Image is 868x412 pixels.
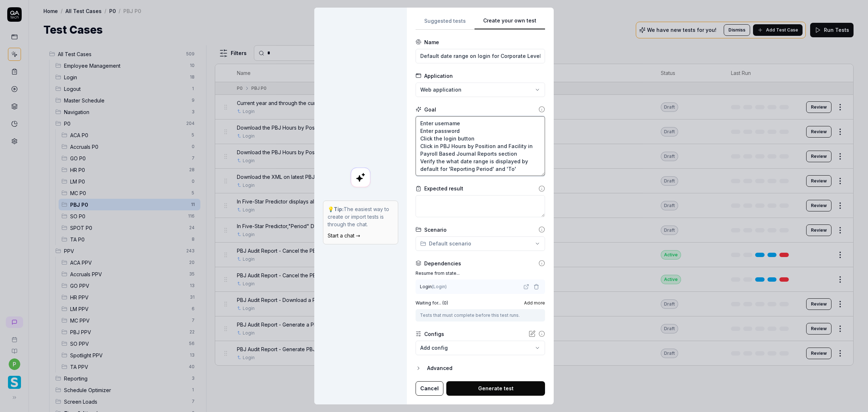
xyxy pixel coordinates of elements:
div: Advanced [427,364,545,373]
button: Advanced [416,364,545,373]
span: Web application [420,86,461,93]
div: Login [420,283,447,290]
button: Suggested tests [416,17,475,30]
div: Scenario [424,226,447,234]
button: Create your own test [475,17,545,30]
span: Add more [524,300,545,306]
button: Default scenario [416,236,545,251]
div: Expected result [424,185,463,192]
button: Web application [416,83,545,97]
div: Name [424,38,439,46]
a: Start a chat → [328,232,360,239]
div: Dependencies [424,260,461,267]
div: Configs [424,330,444,338]
button: Generate test [446,381,545,396]
p: 💡 The easiest way to create or import tests is through the chat. [328,205,393,228]
button: Remove dependency [532,282,541,291]
a: Open test in new page [522,282,531,291]
div: Tests that must complete before this test runs. [420,312,541,319]
label: Resume from state... [416,270,545,277]
button: Cancel [416,381,443,396]
div: Goal [424,106,436,113]
div: Application [424,72,453,80]
label: Waiting for... ( 0 ) [416,300,448,306]
div: Default scenario [420,240,471,247]
span: ( Login ) [432,284,447,289]
strong: Tip: [334,206,344,212]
